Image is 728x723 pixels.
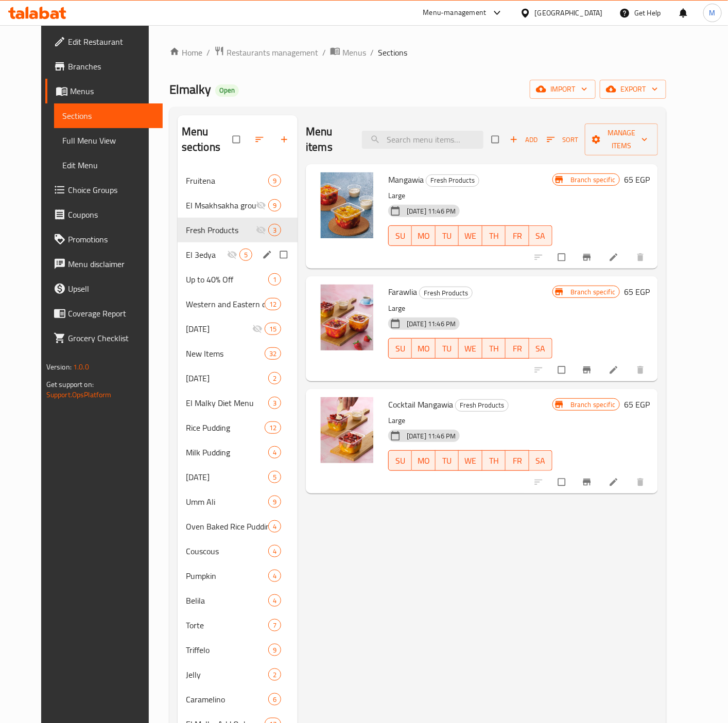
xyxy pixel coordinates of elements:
span: SU [393,453,408,468]
div: [DATE]5 [178,465,298,489]
h2: Menu sections [182,124,233,155]
div: Belila4 [178,588,298,613]
button: Branch-specific-item [576,359,600,381]
span: Upsell [68,283,154,295]
div: items [265,323,281,335]
a: Edit Restaurant [45,29,163,54]
span: SU [393,228,408,243]
nav: breadcrumb [169,46,667,59]
button: SA [529,450,552,471]
span: Umm Ali [186,496,268,508]
button: Add [507,132,540,148]
span: 9 [269,497,281,507]
span: TH [487,228,501,243]
span: Fresh Products [186,224,256,236]
button: delete [629,471,654,493]
div: items [268,471,281,483]
span: Get support on: [46,378,94,391]
span: 4 [269,596,281,606]
div: items [268,199,281,211]
button: import [530,80,596,99]
span: Coverage Report [68,307,154,320]
div: items [268,224,281,236]
span: Version: [46,360,72,374]
button: TU [436,338,459,359]
div: Pumpkin [186,570,268,582]
span: [DATE] [186,372,268,384]
div: El Msakhsakha group9 [178,193,298,218]
div: items [268,594,281,607]
div: Fresh Products3 [178,218,298,242]
a: Sections [54,103,163,128]
button: FR [506,450,529,471]
svg: Inactive section [227,250,237,260]
span: Torte [186,619,268,631]
span: Select section [486,130,507,149]
span: Sort items [540,132,585,148]
span: MO [416,228,431,243]
span: 12 [265,299,281,309]
div: Pumpkin4 [178,563,298,588]
span: SU [393,341,408,356]
div: items [268,397,281,409]
span: Manage items [593,127,650,152]
button: edit [261,248,276,261]
button: Branch-specific-item [576,471,600,493]
div: Rice Pudding12 [178,415,298,440]
button: SU [388,338,412,359]
div: El 3edya5edit [178,242,298,267]
span: Branch specific [566,400,619,410]
div: Oven Baked Rice Pudding4 [178,514,298,539]
a: Branches [45,54,163,79]
button: TU [436,225,459,246]
p: Large [388,414,552,427]
span: 9 [269,201,281,210]
span: Elmalky [169,78,211,101]
div: Torte7 [178,613,298,638]
span: [DATE] [186,323,252,335]
span: El Malky Diet Menu [186,397,268,409]
a: Edit Menu [54,153,163,178]
span: Sections [62,110,154,122]
span: 4 [269,571,281,581]
button: WE [459,338,482,359]
span: FR [510,341,525,356]
span: Couscous [186,545,268,557]
span: 12 [265,423,281,433]
div: Open [215,84,239,97]
div: El Malky Diet Menu3 [178,391,298,415]
div: Ashura [186,471,268,483]
span: 15 [265,324,281,334]
button: WE [459,225,482,246]
button: Manage items [585,124,658,155]
span: Add [510,134,538,146]
div: items [265,298,281,310]
div: items [268,619,281,631]
a: Coverage Report [45,301,163,326]
span: Fruitena [186,174,268,187]
div: items [268,496,281,508]
span: TH [487,341,501,356]
button: FR [506,338,529,359]
span: 9 [269,176,281,186]
span: MO [416,341,431,356]
a: Edit menu item [609,477,621,487]
div: [DATE]2 [178,366,298,391]
input: search [362,131,483,149]
p: Large [388,189,552,202]
span: [DATE] 11:46 PM [403,206,460,216]
div: Jelly [186,668,268,681]
div: [GEOGRAPHIC_DATA] [535,7,603,19]
span: TU [440,453,455,468]
span: WE [463,453,478,468]
div: Fresh Products [426,174,479,187]
span: Open [215,86,239,95]
h6: 65 EGP [624,285,650,299]
svg: Inactive section [256,200,266,210]
a: Menu disclaimer [45,252,163,276]
span: [DATE] 11:46 PM [403,431,460,441]
span: import [538,83,587,96]
div: Caramelino [186,693,268,706]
